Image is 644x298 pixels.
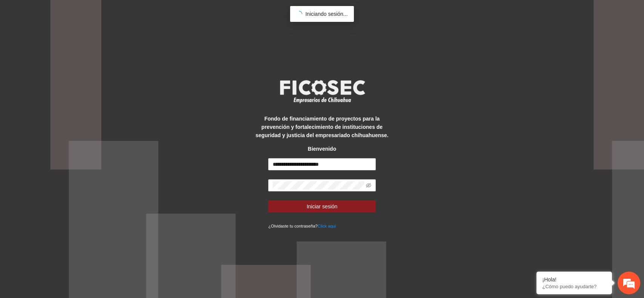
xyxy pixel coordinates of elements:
img: logo [275,78,369,105]
span: eye-invisible [366,183,371,188]
strong: Bienvenido [308,146,336,152]
span: loading [296,11,303,17]
small: ¿Olvidaste tu contraseña? [268,224,336,228]
a: Click aqui [318,224,336,228]
strong: Fondo de financiamiento de proyectos para la prevención y fortalecimiento de instituciones de seg... [255,116,388,138]
span: Iniciando sesión... [305,11,347,17]
span: Iniciar sesión [307,202,338,211]
div: ¡Hola! [542,277,606,283]
button: Iniciar sesión [268,200,376,212]
p: ¿Cómo puedo ayudarte? [542,284,606,289]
